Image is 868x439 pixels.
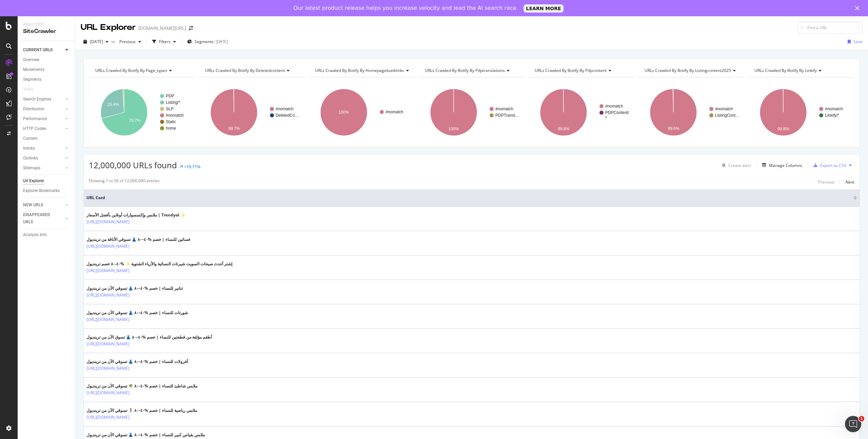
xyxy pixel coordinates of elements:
[23,106,63,113] a: Distribution
[23,56,39,63] div: Overview
[23,211,63,226] a: DISAPPEARED URLS
[23,211,57,226] div: DISAPPEARED URLS
[129,118,141,123] text: 70.7%
[89,178,160,186] div: Showing 1 to 50 of 12,000,000 entries
[845,36,863,47] button: Save
[205,68,285,73] span: URLs Crawled By Botify By deletedcontent
[820,163,846,168] div: Export as CSV
[23,66,70,73] a: Movements
[86,292,130,299] a: [URL][DOMAIN_NAME]
[166,119,176,124] text: Static
[495,113,519,118] text: PDPTransl…
[315,68,404,73] span: URLs Crawled By Botify By homepagebutiklinks
[605,110,629,115] text: PDPContent/
[166,113,184,118] text: #nomatch
[86,310,188,316] div: شورتات للنساء | خصم %٤٠–٨٠ 👗 تسوقي الآن من ترينديول
[23,145,63,152] a: Inlinks
[753,65,848,76] h4: URLs Crawled By Botify By linkify
[769,163,802,168] div: Manage Columns
[216,39,228,44] div: [DATE]
[195,39,214,44] span: Segments
[23,145,35,152] div: Inlinks
[90,39,103,44] span: 2025 Aug. 8th
[23,177,70,185] a: Url Explorer
[86,365,130,372] a: [URL][DOMAIN_NAME]
[668,126,679,131] text: 99.6%
[86,432,205,438] div: ملابس بقياس كبير للنساء | خصم %٤٠–٨٠ 👗 تسوقي الآن من ترينديول
[533,65,629,76] h4: URLs Crawled By Botify By pdpcontent
[23,165,63,172] a: Sitemaps
[309,83,415,142] svg: A chart.
[23,231,70,238] a: Analysis Info
[86,218,130,225] a: [URL][DOMAIN_NAME]
[423,65,519,76] h4: URLs Crawled By Botify By pdptranslations
[184,164,200,170] div: +19.71%
[89,159,177,171] span: 12,000,000 URLs found
[23,202,43,209] div: NEW URLS
[728,163,751,168] div: Create alert
[23,76,41,83] div: Segments
[386,110,403,114] text: #nomatch
[86,414,130,421] a: [URL][DOMAIN_NAME]
[81,22,136,33] div: URL Explorer
[23,165,40,172] div: Sitemaps
[81,36,111,47] button: [DATE]
[528,83,635,142] svg: A chart.
[418,83,525,142] svg: A chart.
[23,115,47,122] div: Performance
[23,177,44,185] div: Url Explorer
[189,26,193,31] div: arrow-right-arrow-left
[86,236,190,243] div: فساتين للنساء | خصم %٤٠–٨٠ 👗 تسوقي الأناقة من ترينديول
[845,416,861,432] iframe: Intercom live chat
[859,416,864,421] span: 1
[86,261,232,267] div: إشتر أحدث صيحات السويت شيرتات النسائية والأزياء الشتوية ✨ %٤٠-٨٠ خصم ترينديول
[23,86,33,93] div: Visits
[23,66,44,73] div: Movements
[748,83,854,142] svg: A chart.
[94,65,189,76] h4: URLs Crawled By Botify By page_types
[23,135,70,142] a: Content
[23,76,70,83] a: Segments
[166,94,174,98] text: PDP
[23,125,63,132] a: HTTP Codes
[719,160,751,171] button: Create alert
[117,36,144,47] button: Previous
[23,27,70,35] div: SiteCrawler
[855,6,862,10] div: Close
[166,126,176,131] text: home
[825,113,839,118] text: Linkify/*
[86,334,212,340] div: أطقم مؤلفة من قطعتين للنساء | خصم %٤٠–٨٠ 👗 تسوق الآن من ترينديول
[86,383,197,389] div: ملابس شاطئ للنساء | خصم %٤٠–٨٠ 🌴 تسوقي الآن من ترينديول
[23,46,53,54] div: CURRENT URLS
[314,65,414,76] h4: URLs Crawled By Botify By homepagebutiklinks
[117,39,136,44] span: Previous
[23,106,44,113] div: Distribution
[199,83,305,142] svg: A chart.
[23,96,63,103] a: Search Engines
[86,267,130,274] a: [URL][DOMAIN_NAME]
[425,68,505,73] span: URLs Crawled By Botify By pdptranslations
[204,65,299,76] h4: URLs Crawled By Botify By deletedcontent
[825,107,843,111] text: #nomatch
[605,104,623,109] text: #nomatch
[89,83,195,142] svg: A chart.
[23,46,63,54] a: CURRENT URLS
[86,285,183,291] div: تنانير للنساء | خصم %٤٠–٨٠ 👗 تسوقي الآن من ترينديول
[276,107,294,111] text: #nomatch
[86,359,188,365] div: أفرولات للنساء | خصم %٤٠–٨٠ 👗 تسوقي الآن من ترينديول
[23,155,63,162] a: Outlinks
[811,160,846,171] button: Export as CSV
[107,102,119,107] text: 28.4%
[86,341,130,347] a: [URL][DOMAIN_NAME]
[448,127,459,131] text: 100%
[23,135,38,142] div: Content
[846,178,854,186] button: Next
[159,39,171,44] div: Filters
[638,83,745,142] svg: A chart.
[23,96,51,103] div: Search Engines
